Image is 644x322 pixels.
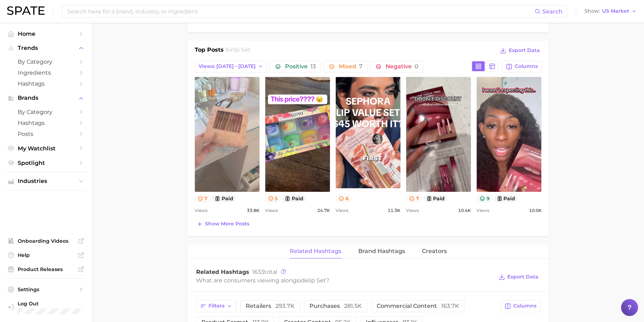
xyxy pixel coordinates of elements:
span: Ingredients [18,69,74,76]
span: Export Data [509,47,540,53]
a: Spotlight [6,157,86,168]
span: purchases [309,303,362,309]
span: Product Releases [18,266,74,272]
button: paid [423,195,448,202]
span: Posts [18,131,74,137]
span: Views [265,206,278,215]
button: ShowUS Market [583,7,639,16]
span: Home [18,30,74,37]
a: Product Releases [6,264,86,275]
span: Views: [DATE] - [DATE] [199,63,256,69]
a: by Category [6,107,86,117]
button: Columns [501,300,540,312]
button: 7 [406,195,422,202]
button: paid [282,195,306,202]
span: 7 [359,63,362,70]
span: Views [336,206,348,215]
div: What are consumers viewing alongside ? [196,276,494,285]
a: Help [6,250,86,260]
span: Show more posts [205,221,249,227]
span: Log Out [18,300,81,307]
span: My Watchlist [18,145,74,152]
span: Export Data [507,274,538,280]
span: Spotlight [18,160,74,166]
span: Hashtags [18,120,74,126]
span: Onboarding Videos [18,238,74,244]
button: Views: [DATE] - [DATE] [195,61,267,73]
button: Show more posts [195,219,251,229]
span: 10.0k [529,206,541,215]
span: Views [477,206,489,215]
a: Onboarding Videos [6,236,86,246]
a: Posts [6,128,86,139]
button: 9 [477,195,492,202]
button: Industries [6,176,86,186]
span: Filters [209,303,224,309]
span: Columns [513,303,536,309]
span: Search [542,8,563,15]
button: paid [494,195,518,202]
span: Help [18,252,74,258]
span: lip set [233,46,251,53]
button: 7 [195,195,211,202]
button: Columns [502,61,541,73]
span: Hashtags [18,80,74,87]
a: Settings [6,284,86,295]
a: Hashtags [6,78,86,89]
span: Negative [385,64,418,69]
span: lip set [308,277,326,284]
button: 6 [336,195,352,202]
a: Ingredients [6,67,86,78]
a: by Category [6,56,86,67]
span: 1633 [252,269,264,275]
span: Brands [18,95,74,101]
a: My Watchlist [6,143,86,154]
span: Creators [422,248,447,254]
span: Trends [18,45,74,51]
span: 163.7k [441,303,459,309]
button: Export Data [498,46,541,56]
button: Brands [6,93,86,103]
button: 5 [265,195,281,202]
span: Brand Hashtags [358,248,405,254]
span: by Category [18,109,74,115]
span: Related Hashtags [290,248,341,254]
span: 11.3k [388,206,400,215]
span: 24.7k [317,206,330,215]
span: Columns [515,63,538,69]
span: Related Hashtags [196,269,249,275]
h1: Top Posts [195,46,224,56]
h2: for [226,46,251,56]
span: commercial content [377,303,459,309]
span: 13 [310,63,315,70]
span: 281.5k [344,303,362,309]
button: Export Data [497,272,540,282]
input: Search here for a brand, industry, or ingredient [67,5,535,17]
span: Views [195,206,207,215]
img: SPATE [7,6,45,15]
span: Industries [18,178,74,184]
a: Home [6,28,86,39]
span: Positive [285,64,315,69]
span: retailers [246,303,295,309]
span: Settings [18,286,74,293]
span: 0 [414,63,418,70]
a: Log out. Currently logged in with e-mail jenny.zeng@spate.nyc. [6,298,86,317]
span: US Market [602,9,629,13]
a: Hashtags [6,117,86,128]
button: Trends [6,43,86,53]
span: by Category [18,58,74,65]
span: total [252,269,277,275]
span: Mixed [338,64,362,69]
span: 33.8k [247,206,260,215]
span: Show [585,9,600,13]
span: Views [406,206,419,215]
button: Filters [196,300,236,312]
span: 293.7k [275,303,295,309]
span: 10.4k [458,206,471,215]
button: paid [212,195,236,202]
